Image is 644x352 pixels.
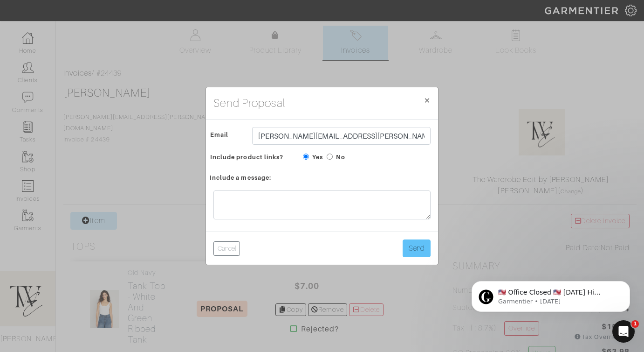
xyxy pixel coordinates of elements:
[210,171,271,184] span: Include a message:
[336,153,345,162] label: No
[210,128,228,141] span: Email
[210,150,283,164] span: Include product links?
[424,94,431,106] span: ×
[213,95,285,112] h4: Send Proposal
[213,241,240,256] button: Cancel
[403,239,431,257] button: Send
[612,320,635,343] iframe: Intercom live chat
[631,320,639,328] span: 1
[312,153,323,162] label: Yes
[458,261,644,327] iframe: Intercom notifications message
